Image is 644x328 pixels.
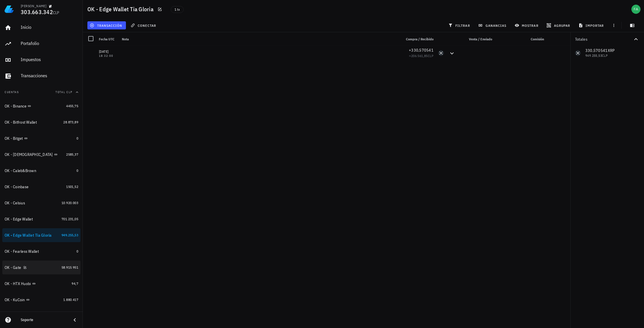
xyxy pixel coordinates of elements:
[76,136,78,140] span: 0
[76,168,78,173] span: 0
[128,21,160,29] button: conectar
[2,148,80,161] a: OK - [DEMOGRAPHIC_DATA] 2585,37
[409,54,434,58] span: ≈
[2,196,80,210] a: OK - Celsius 10.920.003
[5,281,31,286] div: OK - HTX Huobi
[122,37,129,41] span: Nota
[5,297,25,302] div: OK - KuCoin
[63,297,78,302] span: 1.880.417
[5,5,14,14] img: LedgiFi
[5,120,37,125] div: OK - Bitfrost Wallet
[63,120,78,124] span: 28.873,89
[91,23,122,28] span: transacción
[175,6,180,13] span: 1 tx
[5,184,28,189] div: OK - Coinbase
[438,50,444,56] div: XRP-icon
[62,201,78,205] span: 10.920.003
[409,48,434,53] span: +330,570541
[76,249,78,253] span: 0
[21,318,67,322] div: Soporte
[5,168,36,173] div: OK - Caleb&Brown
[66,104,78,108] span: 4455,75
[21,4,46,8] div: [PERSON_NAME]
[120,32,399,46] div: Nota
[399,32,436,46] div: Compra / Recibido
[21,57,78,62] div: Impuestos
[505,32,546,46] div: Comisión
[575,37,632,41] div: Totales
[99,37,114,41] span: Fecha UTC
[21,8,53,16] span: 303.663.342
[5,136,23,141] div: OK - Bitget
[5,104,26,109] div: OK - Binance
[428,54,434,58] span: CLP
[62,265,78,269] span: 58.915.951
[580,23,604,28] span: importar
[21,41,78,46] div: Portafolio
[87,5,156,14] h1: OK - Edge Wallet Tia Gloria
[5,233,52,238] div: OK - Edge Wallet Tia Gloria
[2,277,80,291] a: OK - HTX Huobi 94,7
[62,233,78,237] span: 949.255,53
[544,21,574,29] button: agrupar
[53,10,60,15] span: CLP
[62,217,78,221] span: 701.231,05
[469,37,492,41] span: Venta / Enviado
[2,85,80,99] button: CuentasTotal CLP
[87,21,126,29] button: transacción
[5,249,39,254] div: OK - Fearless Wallet
[2,53,80,67] a: Impuestos
[446,21,474,29] button: filtrar
[411,54,428,58] span: 206.561,85
[476,21,510,29] button: ganancias
[570,32,644,46] button: Totales
[2,21,80,35] a: Inicio
[2,180,80,194] a: OK - Coinbase 1501,52
[21,24,78,30] div: Inicio
[2,99,80,113] a: OK - Binance 4455,75
[458,32,494,46] div: Venta / Enviado
[99,49,117,54] div: [DATE]
[97,32,120,46] div: Fecha UTC
[66,152,78,157] span: 2585,37
[2,131,80,145] a: OK - Bitget 0
[5,152,53,157] div: OK - [DEMOGRAPHIC_DATA]
[2,293,80,307] a: OK - KuCoin 1.880.417
[406,37,434,41] span: Compra / Recibido
[2,228,80,242] a: OK - Edge Wallet Tia Gloria 949.255,53
[2,164,80,178] a: OK - Caleb&Brown 0
[512,21,542,29] button: mostrar
[2,115,80,129] a: OK - Bitfrost Wallet 28.873,89
[2,261,80,274] a: OK - Gate 58.915.951
[5,217,33,222] div: OK - Edge Wallet
[2,212,80,226] a: OK - Edge Wallet 701.231,05
[2,244,80,258] a: OK - Fearless Wallet 0
[5,201,25,206] div: OK - Celsius
[99,54,117,57] div: 18:32:00
[5,265,21,270] div: OK - Gate
[2,37,80,51] a: Portafolio
[55,90,72,94] span: Total CLP
[21,73,78,78] div: Transacciones
[548,23,570,28] span: agrupar
[576,21,607,29] button: importar
[531,37,544,41] span: Comisión
[2,69,80,83] a: Transacciones
[479,23,506,28] span: ganancias
[449,23,470,28] span: filtrar
[66,184,78,189] span: 1501,52
[72,281,78,286] span: 94,7
[516,23,538,28] span: mostrar
[132,23,156,28] span: conectar
[631,5,641,14] div: avatar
